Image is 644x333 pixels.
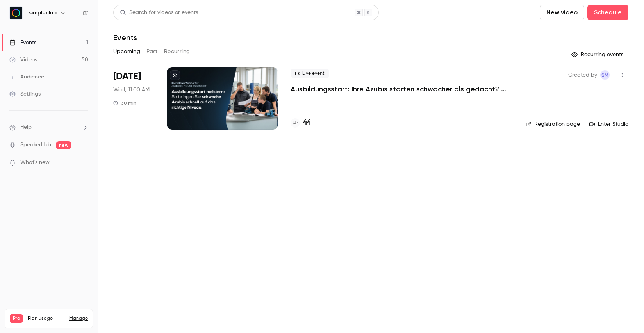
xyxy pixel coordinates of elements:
[113,67,154,130] div: Sep 17 Wed, 11:00 AM (Europe/Berlin)
[146,45,158,58] button: Past
[20,141,51,149] a: SpeakerHub
[113,86,150,94] span: Wed, 11:00 AM
[56,141,71,149] span: new
[9,73,44,81] div: Audience
[9,123,88,132] li: help-dropdown-opener
[10,7,22,19] img: simpleclub
[601,70,608,80] span: sM
[79,159,88,166] iframe: Noticeable Trigger
[291,84,513,94] a: Ausbildungsstart: Ihre Azubis starten schwächer als gedacht? ([DATE])
[113,33,137,42] h1: Events
[589,120,628,128] a: Enter Studio
[29,9,57,17] h6: simpleclub
[9,56,37,64] div: Videos
[9,39,36,46] div: Events
[113,70,141,83] span: [DATE]
[10,314,23,323] span: Pro
[291,69,329,78] span: Live event
[568,48,628,61] button: Recurring events
[164,45,190,58] button: Recurring
[20,123,32,132] span: Help
[587,5,628,20] button: Schedule
[540,5,584,20] button: New video
[113,100,136,106] div: 30 min
[20,158,50,167] span: What's new
[69,315,88,322] a: Manage
[303,118,311,128] h4: 44
[28,315,64,322] span: Plan usage
[291,118,311,128] a: 44
[600,70,610,80] span: simpleclub Marketing
[526,120,580,128] a: Registration page
[113,45,140,58] button: Upcoming
[9,90,41,98] div: Settings
[120,9,198,17] div: Search for videos or events
[568,70,597,80] span: Created by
